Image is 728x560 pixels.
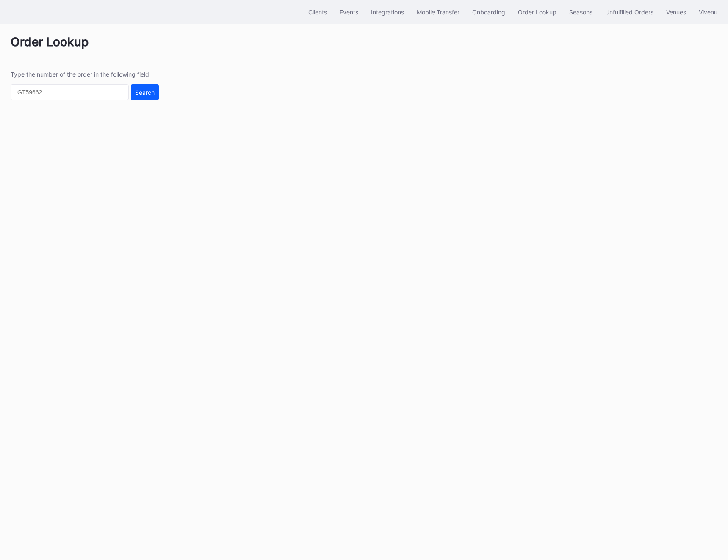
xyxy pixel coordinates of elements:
[472,8,505,16] div: Onboarding
[512,4,563,20] button: Order Lookup
[333,4,365,20] button: Events
[308,8,327,16] div: Clients
[666,8,686,16] div: Venues
[11,71,159,78] div: Type the number of the order in the following field
[410,4,466,20] button: Mobile Transfer
[466,4,512,20] button: Onboarding
[518,8,556,16] div: Order Lookup
[11,35,717,60] div: Order Lookup
[135,89,155,96] div: Search
[699,8,717,16] div: Vivenu
[692,4,724,20] button: Vivenu
[569,8,592,16] div: Seasons
[417,8,459,16] div: Mobile Transfer
[11,84,129,100] input: GT59662
[131,84,159,100] button: Search
[563,4,599,20] button: Seasons
[605,8,653,16] div: Unfulfilled Orders
[660,4,692,20] button: Venues
[340,8,358,16] div: Events
[599,4,660,20] button: Unfulfilled Orders
[365,4,410,20] button: Integrations
[371,8,404,16] div: Integrations
[302,4,333,20] button: Clients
